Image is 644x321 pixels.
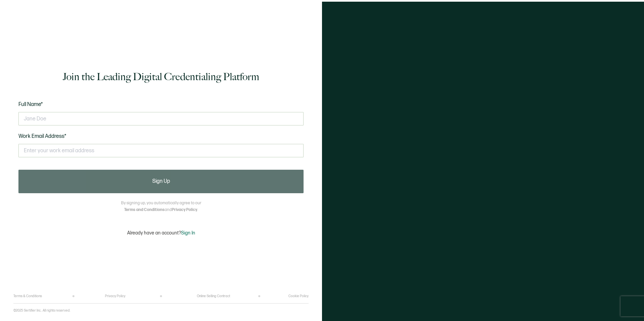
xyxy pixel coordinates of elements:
span: Sign In [181,230,195,236]
h1: Join the Leading Digital Credentialing Platform [63,70,259,84]
a: Cookie Policy [288,294,309,298]
button: Sign Up [18,170,304,193]
span: Full Name* [18,101,43,108]
input: Jane Doe [18,112,304,125]
span: Sign Up [152,179,170,184]
p: ©2025 Sertifier Inc.. All rights reserved. [13,309,70,313]
input: Enter your work email address [18,144,304,157]
a: Privacy Policy [105,294,125,298]
span: Work Email Address* [18,133,66,140]
p: By signing up, you automatically agree to our and . [121,200,201,213]
a: Online Selling Contract [197,294,230,298]
a: Privacy Policy [172,207,197,212]
a: Terms and Conditions [124,207,165,212]
p: Already have an account? [127,230,195,236]
a: Terms & Conditions [13,294,42,298]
